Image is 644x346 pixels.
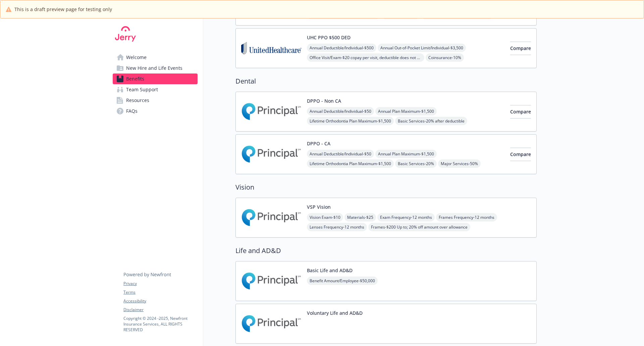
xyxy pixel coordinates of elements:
[126,63,182,73] span: New Hire and Life Events
[426,53,464,62] span: Coinsurance - 10%
[438,159,481,168] span: Major Services - 50%
[510,108,531,115] span: Compare
[368,223,470,231] span: Frames - $200 Up to; 20% off amount over allowance
[123,307,197,313] a: Disclaimer
[113,52,198,63] a: Welcome
[510,42,531,55] button: Compare
[113,63,198,73] a: New Hire and Life Events
[377,213,435,221] span: Exam Frequency - 12 months
[123,281,197,287] a: Privacy
[235,246,537,256] h2: Life and AD&D
[235,182,537,192] h2: Vision
[123,315,197,333] p: Copyright © 2024 - 2025 , Newfront Insurance Services, ALL RIGHTS RESERVED
[307,150,374,158] span: Annual Deductible/Individual - $50
[14,6,112,13] span: This is a draft preview page for testing only
[378,44,466,52] span: Annual Out-of-Pocket Limit/Individual - $3,500
[123,289,197,295] a: Terms
[241,203,302,232] img: Principal Financial Group Inc carrier logo
[126,106,138,116] span: FAQs
[126,95,149,106] span: Resources
[436,213,497,221] span: Frames Frequency - 12 months
[307,223,367,231] span: Lenses Frequency - 12 months
[307,97,341,104] button: DPPO - Non CA
[241,34,302,62] img: United Healthcare Insurance Company carrier logo
[307,117,394,125] span: Lifetime Orthodontia Plan Maximum - $1,500
[113,95,198,106] a: Resources
[375,107,437,115] span: Annual Plan Maximum - $1,500
[113,84,198,95] a: Team Support
[344,213,376,221] span: Materials - $25
[126,73,144,84] span: Benefits
[510,45,531,51] span: Compare
[126,52,147,63] span: Welcome
[307,107,374,115] span: Annual Deductible/Individual - $50
[241,97,302,126] img: Principal Financial Group Inc carrier logo
[307,140,330,147] button: DPPO - CA
[307,277,378,285] span: Benefit Amount/Employee - $50,000
[307,44,376,52] span: Annual Deductible/Individual - $500
[241,267,302,295] img: Principal Financial Group Inc carrier logo
[395,117,467,125] span: Basic Services - 20% after deductible
[395,159,437,168] span: Basic Services - 20%
[375,150,437,158] span: Annual Plan Maximum - $1,500
[510,148,531,161] button: Compare
[510,151,531,157] span: Compare
[307,203,331,210] button: VSP Vision
[307,34,351,41] button: UHC PPO $500 DED
[113,106,198,116] a: FAQs
[235,76,537,86] h2: Dental
[307,267,353,274] button: Basic Life and AD&D
[307,159,394,168] span: Lifetime Orthodontia Plan Maximum - $1,500
[123,298,197,304] a: Accessibility
[126,84,158,95] span: Team Support
[113,73,198,84] a: Benefits
[307,213,343,221] span: Vision Exam - $10
[241,140,302,168] img: Principal Financial Group Inc carrier logo
[307,53,424,62] span: Office Visit/Exam - $20 copay per visit, deductible does not apply
[241,309,302,338] img: Principal Financial Group Inc carrier logo
[307,309,363,316] button: Voluntary Life and AD&D
[510,105,531,118] button: Compare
